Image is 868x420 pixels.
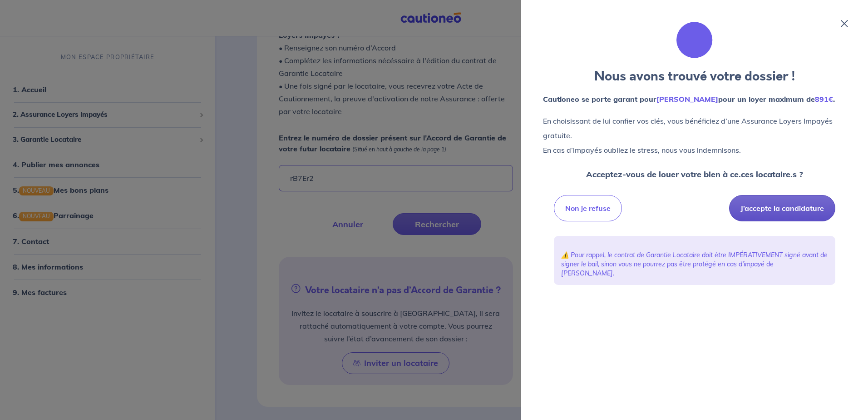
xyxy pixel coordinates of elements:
[594,67,795,85] strong: Nous avons trouvé votre dossier !
[586,169,803,180] strong: Acceptez-vous de louer votre bien à ce.ces locataire.s ?
[554,195,622,221] button: Non je refuse
[543,114,846,157] p: En choisissant de lui confier vos clés, vous bénéficiez d’une Assurance Loyers Impayés gratuite. ...
[676,22,713,58] img: illu_folder.svg
[561,250,828,278] p: ⚠️ Pour rappel, le contrat de Garantie Locataire doit être IMPÉRATIVEMENT signé avant de signer l...
[815,95,833,104] em: 891€
[729,195,835,221] button: J’accepte la candidature
[656,95,718,104] em: [PERSON_NAME]
[543,95,835,104] strong: Cautioneo se porte garant pour pour un loyer maximum de .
